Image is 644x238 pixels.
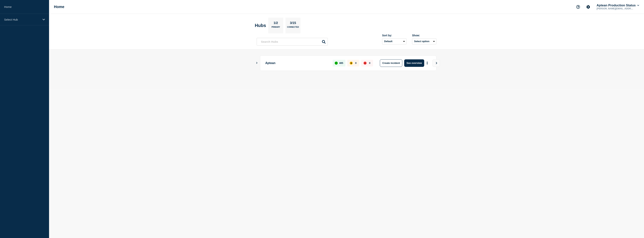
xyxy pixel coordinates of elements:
[425,60,430,66] button: More actions
[255,23,266,28] h2: Hubs
[287,26,299,30] p: Connected
[271,26,280,30] p: Primary
[584,3,592,11] button: Account settings
[369,62,370,64] p: 0
[382,38,406,44] select: Sort by
[288,21,297,26] p: 3/15
[335,62,338,65] div: up
[412,34,436,37] div: Show:
[4,18,40,21] p: Select Hub
[272,21,280,26] p: 1/2
[412,38,436,44] button: Select option
[380,59,402,67] button: Create incident
[432,59,440,67] button: View
[355,62,356,64] p: 0
[265,59,328,67] p: Aptean
[256,62,258,64] button: Show Connected Hubs
[596,7,635,10] p: [PERSON_NAME][EMAIL_ADDRESS][PERSON_NAME][DOMAIN_NAME]
[574,3,582,11] button: Support
[382,34,406,37] div: Sort by:
[257,38,328,46] input: Search Hubs
[364,62,367,65] div: down
[54,5,64,9] h1: Home
[350,62,353,65] div: affected
[596,4,640,7] button: Aptean Production Status
[339,62,343,64] p: 485
[404,59,424,67] button: See overview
